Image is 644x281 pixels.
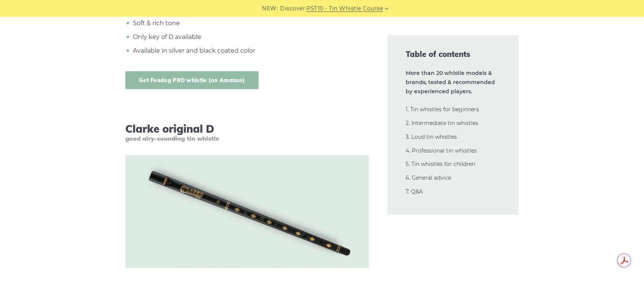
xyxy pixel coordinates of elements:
a: 1. Tin whistles for beginners [406,106,479,113]
li: Available in silver and black coated color [131,46,369,56]
img: Clarke original tin whistle [125,155,369,268]
strong: More than 20 whistle models & brands, tested & recommended by experienced players. [406,70,495,95]
a: 3. Loud tin whistles [406,133,457,140]
h3: Clarke original D [125,122,369,143]
a: 2. Intermediate tin whistles [406,120,478,127]
a: 7. Q&A [406,188,423,195]
li: Soft & rich tone [131,18,369,28]
span: Table of contents [406,49,500,60]
a: Get Feadog PRO whistle (on Amazon) [125,71,259,89]
a: 6. General advice [406,174,451,181]
span: Discover [280,4,306,13]
li: Only key of D available [131,32,369,42]
a: PST10 - Tin Whistle Course [307,4,383,13]
span: NEW: [262,4,278,13]
span: good airy-sounding tin whistle [125,135,369,142]
a: 4. Professional tin whistles [406,147,477,154]
a: 5. Tin whistles for children [406,161,475,167]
